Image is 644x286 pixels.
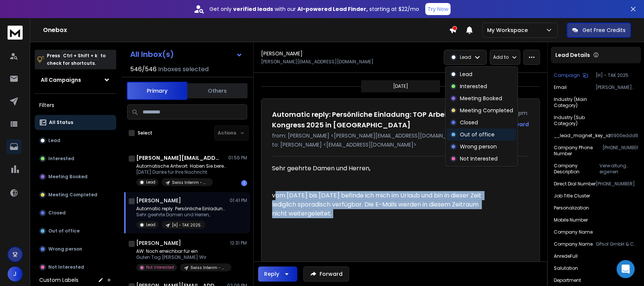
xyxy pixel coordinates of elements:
h3: Inboxes selected [158,65,209,74]
p: Sehr geehrte Damen und Herren, [136,212,227,218]
p: Campaign [554,72,580,78]
p: [DATE] Danke für Ihre Nachricht. [136,169,227,175]
button: Forward [303,266,349,281]
p: My Workspace [487,26,531,34]
div: Open Intercom Messenger [616,260,635,278]
p: Company description [554,163,599,175]
p: AW: Noch erreichbar für ein [136,248,227,254]
p: [H] - TAK 2025 [596,72,638,78]
button: Primary [127,82,187,100]
p: __lead_magnet_key_id [554,133,610,139]
p: Lead [460,54,471,60]
p: Salutation [554,265,578,271]
h1: [PERSON_NAME][EMAIL_ADDRESS][DOMAIN_NAME] [136,154,219,162]
p: 6900eddd675344f1a08a77b766e36945 [610,133,638,139]
p: [DATE] [393,83,408,89]
span: 546 / 546 [130,65,157,74]
p: Interested [48,156,74,162]
p: Lead Details [555,51,590,59]
p: [H] - TAK 2025 [172,222,201,228]
p: Mobile Number [554,217,588,223]
p: Meeting Booked [48,174,88,180]
label: Select [138,130,152,136]
p: All Status [49,119,73,125]
p: Industry (main category) [554,96,603,109]
div: 1 [241,180,247,186]
div: Reply [264,270,279,278]
p: Get only with our starting at $22/mo [209,5,419,13]
p: Direct Dial Number [554,181,596,187]
p: Get Free Credits [583,26,626,34]
p: Wrong person [460,143,497,150]
p: Email [554,84,567,90]
p: Meeting Booked [460,95,502,102]
p: Out of office [460,131,495,138]
p: Press to check for shortcuts. [47,52,106,67]
p: Personalization [554,205,589,211]
p: Company Name [554,229,593,235]
h1: [PERSON_NAME] [136,197,181,204]
p: 12:31 PM [230,240,247,246]
p: [PHONE_NUMBER] [603,145,638,157]
p: [PERSON_NAME][EMAIL_ADDRESS][DOMAIN_NAME] [261,59,373,65]
div: Sehr geehrte Damen und Herren, vom [DATE] bis [DATE] befinde ich mich im Urlaub und bin in dieser... [272,164,498,260]
p: Not Interested [146,265,174,270]
strong: verified leads [233,5,273,13]
p: 01:41 PM [230,197,247,203]
h3: Filters [35,100,116,110]
p: Verwaltung eigenen Vermögens und die Beteiligung an anderen Unternehmen sowie die Übernahme der p... [599,163,638,175]
p: 01:56 PM [228,155,247,161]
h1: [PERSON_NAME] [136,239,181,247]
p: Job Title Cluster [554,193,590,199]
p: [PERSON_NAME][EMAIL_ADDRESS][DOMAIN_NAME] [596,84,638,90]
p: Not Interested [48,264,84,270]
p: Swiss Interim - German [191,265,227,271]
p: Industry (sub category) [554,115,602,127]
span: J [8,266,23,281]
p: Lead [146,179,155,185]
p: Wrong person [48,246,82,252]
p: Try Now [427,5,448,13]
p: Closed [48,210,66,216]
h3: Custom Labels [39,276,78,284]
p: Lead [48,138,60,144]
button: Others [187,83,247,99]
p: Swiss Interim - German [172,180,208,185]
p: Company Name [554,241,593,247]
p: Company Phone Number [554,145,603,157]
p: to: [PERSON_NAME] <[EMAIL_ADDRESS][DOMAIN_NAME]> [272,141,529,148]
p: Out of office [48,228,80,234]
strong: AI-powered Lead Finder, [297,5,368,13]
h1: Onebox [43,26,449,35]
p: Closed [460,119,478,126]
p: anredeFull [554,253,578,259]
p: [PHONE_NUMBER] [596,181,638,187]
p: Automatic reply: Persönliche Einladung: TOP [136,206,227,212]
img: logo [8,26,23,40]
h1: Automatic reply: Persönliche Einladung: TOP Arbeitgeber Kongress 2025 in [GEOGRAPHIC_DATA] [272,109,479,130]
h1: [PERSON_NAME] [261,50,303,57]
p: Lead [460,70,472,78]
p: Meeting Completed [460,107,513,114]
p: GPsol GmbH & Co. KG [596,241,638,247]
p: Guten Tag [PERSON_NAME] Wir [136,254,227,260]
p: Not Interested [460,155,498,162]
p: Lead [146,222,155,228]
p: Meeting Completed [48,192,97,198]
p: Interested [460,83,487,90]
p: from: [PERSON_NAME] <[PERSON_NAME][EMAIL_ADDRESS][DOMAIN_NAME]> [272,132,529,139]
p: Automatische Antwort: Haben Sie bereits [136,163,227,169]
p: Add to [493,54,509,60]
span: Ctrl + Shift + k [62,51,98,60]
h1: All Campaigns [41,76,81,84]
h1: All Inbox(s) [130,50,174,58]
p: Department [554,277,581,283]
